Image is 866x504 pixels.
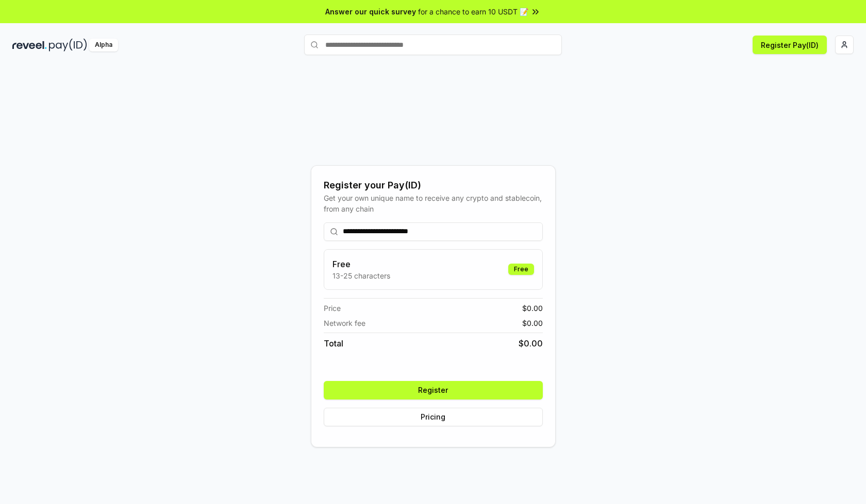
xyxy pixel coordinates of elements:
span: for a chance to earn 10 USDT 📝 [418,6,528,17]
div: Get your own unique name to receive any crypto and stablecoin, from any chain [324,193,543,214]
span: Answer our quick survey [325,6,416,17]
span: Price [324,303,341,314]
span: Network fee [324,318,365,328]
div: Free [508,264,534,275]
button: Pricing [324,408,543,426]
img: reveel_dark [12,39,47,51]
p: 13-25 characters [332,270,390,281]
div: Alpha [89,39,118,51]
span: Total [324,337,343,350]
h3: Free [332,258,390,270]
button: Register Pay(ID) [753,36,827,54]
div: Register your Pay(ID) [324,178,543,193]
span: $ 0.00 [519,337,543,350]
button: Register [324,381,543,399]
span: $ 0.00 [522,318,543,328]
img: pay_id [49,39,87,51]
span: $ 0.00 [522,303,543,314]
